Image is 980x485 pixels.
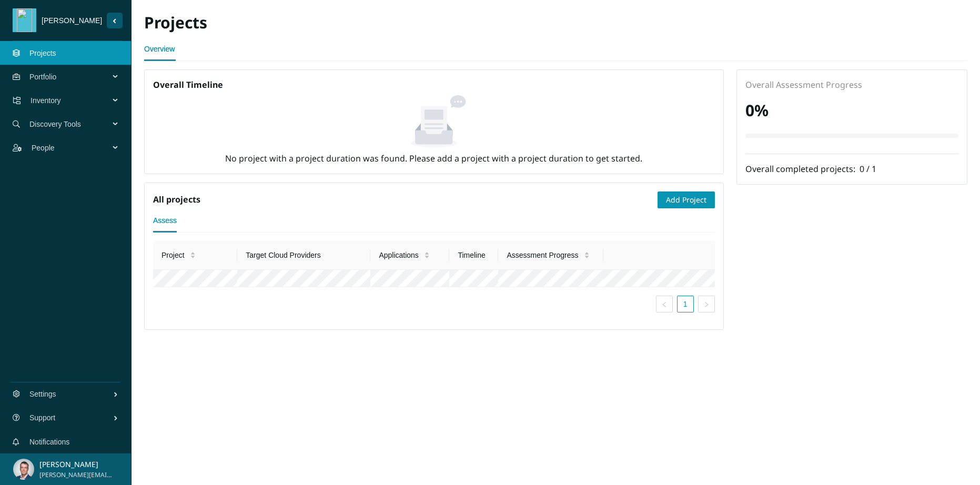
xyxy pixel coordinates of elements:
th: Applications [370,241,449,270]
span: People [32,132,114,164]
span: Overall Assessment Progress [745,79,862,90]
a: Notifications [29,438,69,446]
span: No project with a project duration was found. Please add a project with a project duration to get... [225,153,642,164]
span: Assessment Progress [507,249,578,261]
h2: Projects [144,12,556,34]
div: Assess [153,215,177,226]
span: [PERSON_NAME][EMAIL_ADDRESS][PERSON_NAME][DOMAIN_NAME] [39,470,113,480]
h5: All projects [153,193,200,206]
th: Assessment Progress [498,241,603,270]
button: Add Project [658,191,715,208]
li: 1 [677,296,694,312]
th: Target Cloud Providers [237,241,370,270]
span: Portfolio [29,61,114,93]
li: Next Page [698,296,715,312]
li: Previous Page [656,296,673,312]
button: right [698,296,715,312]
span: Project [161,249,185,261]
h5: Overall Timeline [153,78,715,91]
span: Inventory [31,85,114,116]
span: left [661,301,668,308]
p: [PERSON_NAME] [39,459,113,470]
button: left [656,296,673,312]
img: weed.png [15,8,34,32]
span: Support [29,402,113,433]
a: Projects [29,49,56,57]
span: Add Project [666,194,706,206]
span: Applications [379,249,419,261]
h2: 0 % [745,100,958,122]
th: Timeline [449,241,498,270]
span: Discovery Tools [29,108,114,140]
span: Overall completed projects: [745,163,860,175]
span: 0 / 1 [860,163,876,175]
span: right [703,301,710,308]
span: Settings [29,378,113,410]
a: 1 [678,296,693,312]
img: ALV-UjUlIOLiifmO8IQh5OC6dWxgZTjTrvAWy2rgfjI6H6CDDOqQGYCkKqMupCBSP6vuSk8ZVV9R4VYK8njUx_7q-2R4CFYqd... [13,459,34,480]
a: Overview [144,38,175,59]
span: [PERSON_NAME] [36,15,107,26]
th: Project [153,241,237,270]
